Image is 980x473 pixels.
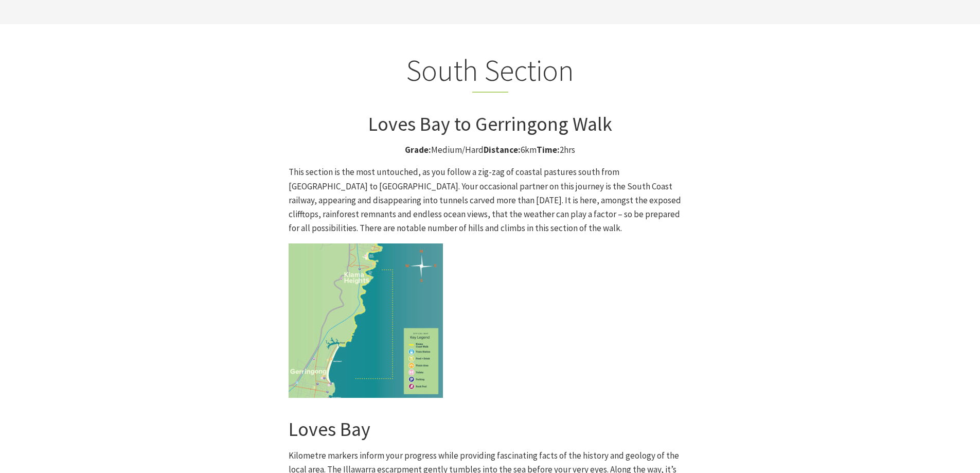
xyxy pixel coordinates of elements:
strong: Grade: [405,144,431,155]
p: Medium/Hard 6km 2hrs [289,143,692,157]
h3: Loves Bay [289,417,692,441]
p: This section is the most untouched, as you follow a zig-zag of coastal pastures south from [GEOGR... [289,165,692,235]
strong: Time: [537,144,560,155]
h2: South Section [289,52,692,93]
strong: Distance: [484,144,521,155]
img: Kiama Coast Walk South Section [289,243,443,398]
h3: Loves Bay to Gerringong Walk [289,112,692,136]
